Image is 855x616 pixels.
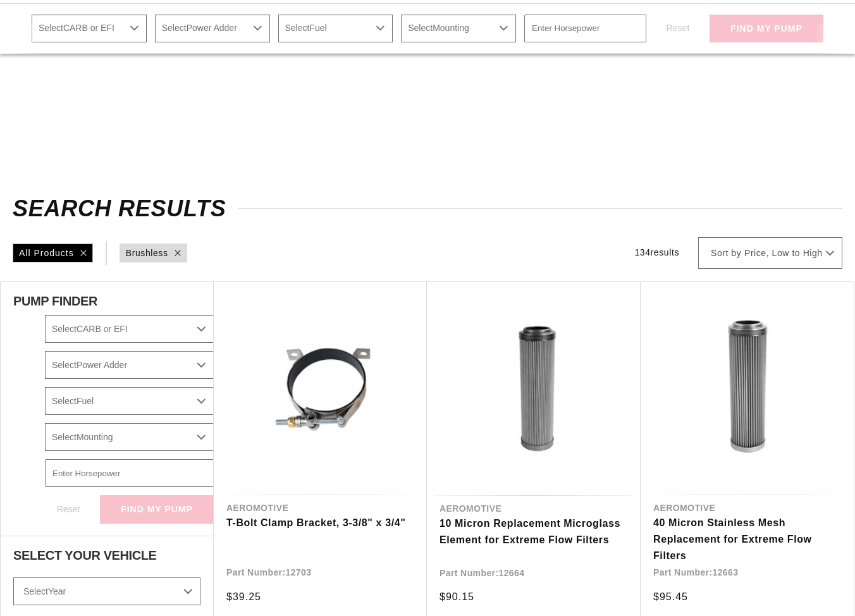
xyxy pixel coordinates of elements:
span: PUMP FINDER [13,295,97,307]
select: Power Adder [155,15,270,42]
select: Fuel [278,15,393,42]
select: Power Adder [45,351,214,379]
h2: Search Results [13,199,842,219]
a: 10 Micron Replacement Microglass Element for Extreme Flow Filters [440,515,628,548]
select: Sort by [698,237,842,269]
span: Sort by [711,247,741,260]
input: Enter Horsepower [524,15,646,42]
select: Mounting [401,15,516,42]
a: T-Bolt Clamp Bracket, 3-3/8" x 3/4" [226,515,414,531]
select: CARB or EFI [32,15,147,42]
a: Brushless [126,246,168,260]
input: Enter Horsepower [45,459,214,487]
a: 40 Micron Stainless Mesh Replacement for Extreme Flow Filters [653,515,841,564]
div: Select Your Vehicle [13,549,200,565]
select: CARB or EFI [45,315,214,343]
select: Fuel [45,387,214,415]
select: Year [13,577,200,605]
span: 134 results [634,247,679,257]
div: All Products [13,243,93,262]
select: Mounting [45,423,214,451]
